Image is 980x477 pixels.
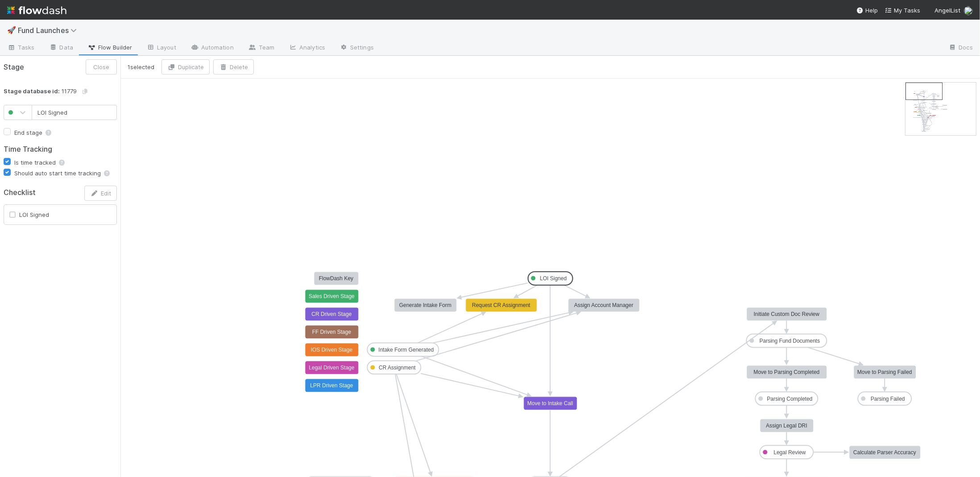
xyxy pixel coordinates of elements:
[139,41,183,55] a: Layout
[4,87,94,95] span: 11779
[853,450,916,456] text: Calculate Parser Accuracy
[128,62,154,71] span: 1 selected
[80,41,139,55] a: Flow Builder
[964,6,973,15] img: avatar_1cceb0af-a10b-4354-bea8-7d06449b9c17.png
[14,127,53,138] label: End stage
[754,311,820,318] text: Initiate Custom Doc Review
[378,347,434,353] text: Intake Form Generated
[935,7,960,14] span: AngelList
[574,303,633,309] text: Assign Account Manager
[16,210,101,219] span: LOI Signed
[540,276,566,282] text: LOI Signed
[4,145,117,153] h2: Time Tracking
[857,369,912,376] text: Move to Parsing Failed
[399,303,451,309] text: Generate Intake Form
[14,157,66,168] label: Is time tracked
[319,276,353,282] text: FlowDash Key
[527,401,573,407] text: Move to Intake Call
[885,7,920,14] span: My Tasks
[311,347,353,353] text: IOS Driven Stage
[312,329,351,336] text: FF Driven Stage
[7,3,66,18] img: logo-inverted-e16ddd16eac7371096b0.svg
[183,41,241,55] a: Automation
[14,168,112,178] label: Should auto start time tracking
[871,396,905,402] text: Parsing Failed
[856,6,878,15] div: Help
[309,365,354,371] text: Legal Driven Stage
[4,87,60,95] span: Stage database id:
[472,303,530,309] text: Request CR Assignment
[332,41,381,55] a: Settings
[773,450,806,456] text: Legal Review
[18,26,81,35] span: Fund Launches
[379,365,416,371] text: CR Assignment
[753,369,819,376] text: Move to Parsing Completed
[213,59,254,75] button: Delete
[767,396,812,402] text: Parsing Completed
[87,43,132,52] span: Flow Builder
[281,41,332,55] a: Analytics
[86,59,117,75] button: Close
[7,43,35,52] span: Tasks
[310,383,353,389] text: LPR Driven Stage
[309,294,355,300] text: Sales Driven Stage
[84,186,117,201] button: Edit
[42,41,80,55] a: Data
[766,423,807,429] text: Assign Legal DRI
[885,6,920,15] a: My Tasks
[760,338,820,344] text: Parsing Fund Documents
[311,311,351,318] text: CR Driven Stage
[4,188,54,197] h2: Checklist
[941,41,980,55] a: Docs
[241,41,281,55] a: Team
[4,62,24,73] span: Stage
[161,59,210,75] button: Duplicate
[7,26,16,34] span: 🚀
